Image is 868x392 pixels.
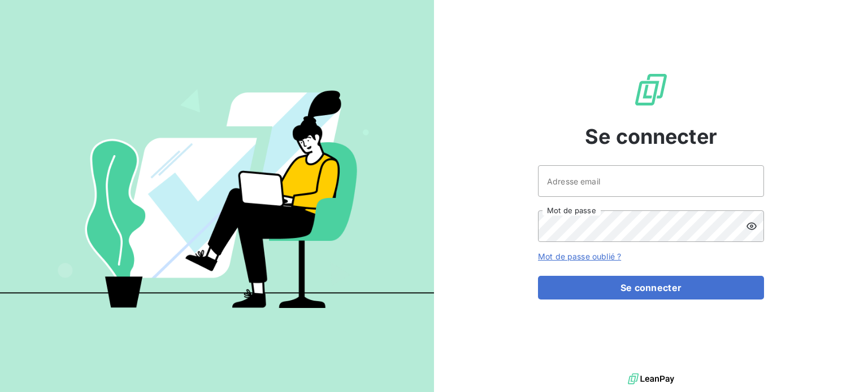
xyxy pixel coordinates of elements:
[538,276,764,299] button: Se connecter
[538,165,764,197] input: placeholder
[538,252,621,261] a: Mot de passe oublié ?
[585,121,717,152] span: Se connecter
[633,72,669,108] img: Logo LeanPay
[628,371,674,387] img: logo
